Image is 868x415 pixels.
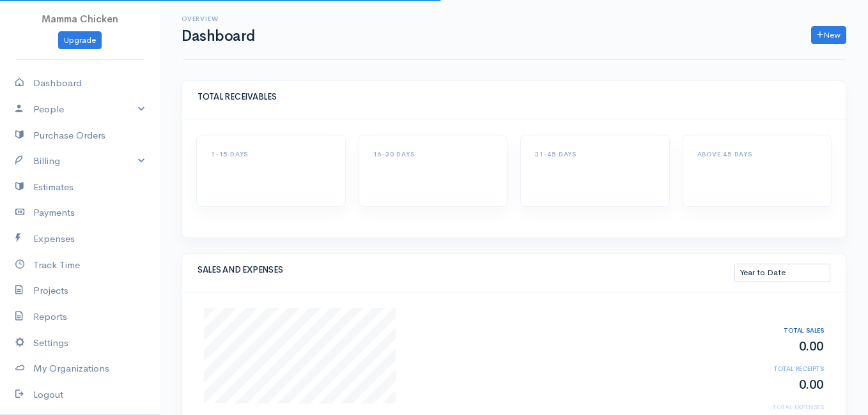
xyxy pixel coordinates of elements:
h6: TOTAL EXPENSES [731,404,824,411]
h5: TOTAL RECEIVABLES [198,93,830,102]
h6: 1-15 DAYS [211,151,331,158]
a: Upgrade [58,31,102,50]
h6: 16-30 DAYS [373,151,493,158]
h6: ABOVE 45 DAYS [697,151,818,158]
span: Mamma Chicken [42,13,118,25]
h6: 31-45 DAYS [535,151,655,158]
h1: Dashboard [182,28,255,44]
h2: 0.00 [731,378,824,392]
h6: TOTAL RECEIPTS [731,365,824,372]
a: New [811,26,846,45]
h6: Overview [182,15,255,22]
h6: TOTAL SALES [731,327,824,334]
h2: 0.00 [731,340,824,354]
h5: SALES AND EXPENSES [198,266,734,275]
